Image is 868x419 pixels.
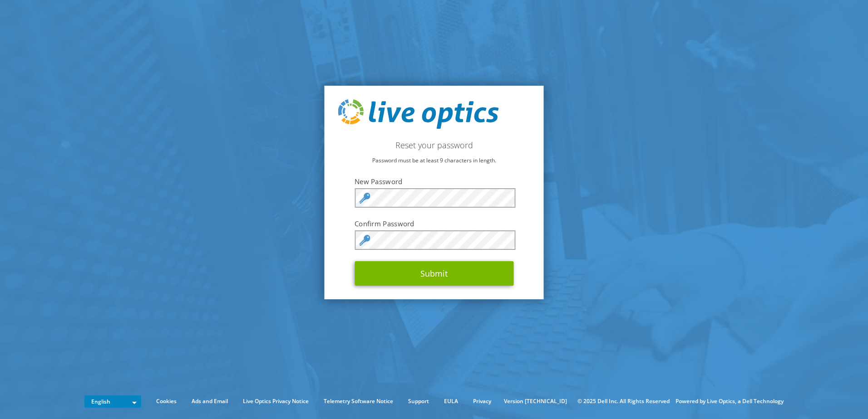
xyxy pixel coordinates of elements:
[236,396,316,406] a: Live Optics Privacy Notice
[149,396,183,406] a: Cookies
[185,396,235,406] a: Ads and Email
[338,156,530,166] p: Password must be at least 9 characters in length.
[573,396,674,406] li: © 2025 Dell Inc. All Rights Reserved
[401,396,436,406] a: Support
[338,140,530,150] h2: Reset your password
[437,396,465,406] a: EULA
[338,99,499,129] img: live_optics_svg.svg
[355,177,513,186] label: New Password
[499,396,572,406] li: Version [TECHNICAL_ID]
[317,396,400,406] a: Telemetry Software Notice
[466,396,498,406] a: Privacy
[355,261,513,286] button: Submit
[355,219,513,228] label: Confirm Password
[676,396,784,406] li: Powered by Live Optics, a Dell Technology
